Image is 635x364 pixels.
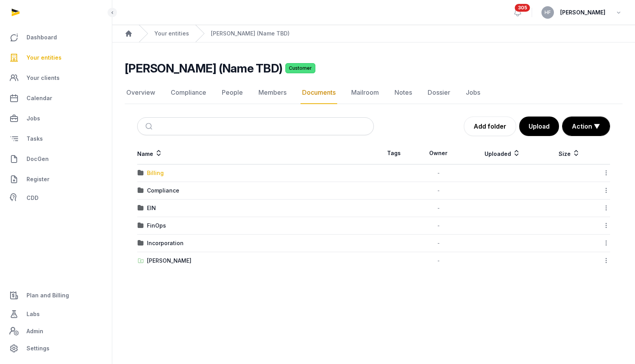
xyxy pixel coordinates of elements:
img: folder.svg [138,205,144,211]
a: Dashboard [6,28,106,47]
span: Customer [285,63,315,73]
span: Tasks [27,134,43,143]
a: Plan and Billing [6,286,106,305]
a: Your entities [154,30,189,37]
button: Submit [141,118,159,135]
th: Size [542,142,596,164]
span: Jobs [27,114,40,123]
span: HF [545,10,551,15]
button: HF [541,6,554,19]
a: Compliance [169,81,208,104]
a: Admin [6,323,106,339]
a: Mailroom [350,81,380,104]
span: Labs [27,309,40,319]
div: Compliance [147,187,179,194]
a: Add folder [464,117,516,136]
td: - [414,200,463,217]
nav: Breadcrumb [112,25,635,42]
span: Your clients [27,73,60,83]
img: folder.svg [138,240,144,246]
a: [PERSON_NAME] (Name TBD) [211,30,290,37]
span: Your entities [27,53,62,62]
img: folder.svg [138,170,144,176]
div: [PERSON_NAME] [147,257,191,265]
a: Your clients [6,69,106,87]
td: - [414,164,463,182]
a: Documents [301,81,337,104]
th: Uploaded [463,142,542,164]
button: Action ▼ [562,117,610,136]
div: Billing [147,169,164,177]
th: Owner [414,142,463,164]
td: - [414,182,463,200]
a: Jobs [6,109,106,128]
span: DocGen [27,154,49,164]
span: CDD [27,193,39,203]
img: folder.svg [138,223,144,229]
th: Name [137,142,374,164]
a: Jobs [464,81,482,104]
td: - [414,235,463,252]
a: Tasks [6,129,106,148]
span: Calendar [27,94,52,103]
a: Calendar [6,89,106,108]
a: Register [6,170,106,189]
img: folder.svg [138,187,144,194]
a: DocGen [6,150,106,168]
a: Settings [6,339,106,358]
span: 305 [515,4,530,12]
a: Labs [6,305,106,323]
span: [PERSON_NAME] [560,8,605,17]
nav: Tabs [125,81,623,104]
th: Tags [374,142,414,164]
a: People [220,81,244,104]
a: Notes [393,81,414,104]
h2: [PERSON_NAME] (Name TBD) [125,61,282,75]
span: Register [27,175,50,184]
img: folder-upload.svg [138,258,144,264]
a: Members [257,81,288,104]
span: Settings [27,344,50,353]
button: Upload [519,117,559,136]
a: Dossier [426,81,452,104]
a: Overview [125,81,157,104]
div: Incorporation [147,239,184,247]
a: CDD [6,190,106,206]
td: - [414,252,463,270]
span: Dashboard [27,33,57,42]
span: Plan and Billing [27,291,69,300]
td: - [414,217,463,235]
div: FinOps [147,222,166,230]
div: EIN [147,204,156,212]
span: Admin [27,327,43,336]
a: Your entities [6,48,106,67]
